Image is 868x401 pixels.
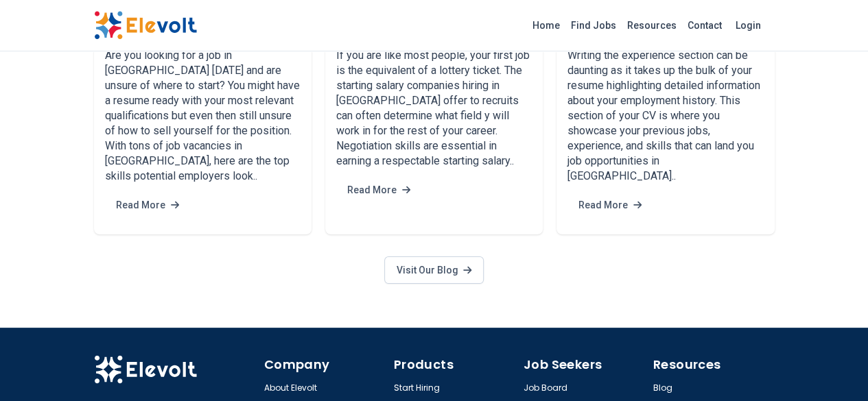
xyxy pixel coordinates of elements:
[653,355,775,374] h4: Resources
[94,11,197,40] img: Elevolt
[565,14,622,36] a: Find Jobs
[567,192,653,218] button: Read More
[567,48,763,184] p: Writing the experience section can be daunting as it takes up the bulk of your resume highlightin...
[384,256,483,284] a: Visit Our Blog
[524,355,645,374] h4: Job Seekers
[105,192,190,218] button: Read More
[622,14,682,36] a: Resources
[527,14,565,36] a: Home
[682,14,727,36] a: Contact
[799,335,868,401] iframe: Chat Widget
[264,355,386,374] h4: Company
[336,48,532,169] p: If you are like most people, your first job is the equivalent of a lottery ticket. The starting s...
[105,48,301,184] p: Are you looking for a job in [GEOGRAPHIC_DATA] [DATE] and are unsure of where to start? You might...
[394,382,440,393] a: Start Hiring
[524,382,567,393] a: Job Board
[727,12,769,39] a: Login
[264,382,317,393] a: About Elevolt
[653,382,672,393] a: Blog
[336,177,421,203] button: Read More
[394,355,515,374] h4: Products
[94,355,197,384] img: Elevolt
